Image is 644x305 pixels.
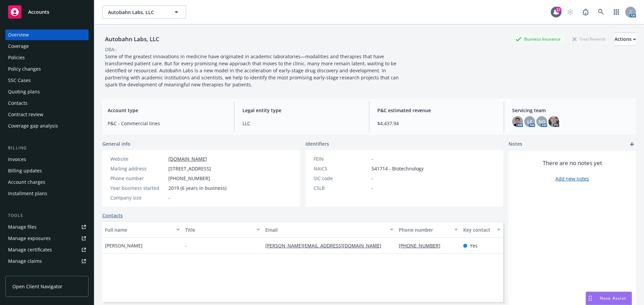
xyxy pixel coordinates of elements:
div: Title [185,226,253,233]
div: Company size [110,194,166,201]
div: SIC code [314,175,369,182]
div: FEIN [314,155,369,162]
div: DBA: - [105,46,117,53]
span: Legal entity type [243,107,361,114]
div: Manage certificates [8,244,52,255]
span: 2019 (6 years in business) [168,184,226,192]
span: LLC [243,120,361,127]
span: $4,437.94 [377,120,496,127]
a: Contacts [102,212,123,219]
span: - [372,175,373,182]
a: Overview [5,29,89,40]
a: Policy changes [5,64,89,74]
a: add [628,140,636,148]
span: Notes [508,140,522,148]
a: Manage exposures [5,233,89,244]
div: Actions [614,33,636,46]
button: Title [182,222,263,238]
button: Autobahn Labs, LLC [102,5,186,19]
span: - [185,242,187,249]
a: Manage BORs [5,267,89,278]
a: Manage files [5,222,89,232]
button: Nova Assist [586,292,632,305]
a: Report a Bug [579,5,592,19]
a: SSC Cases [5,75,89,86]
a: Invoices [5,154,89,165]
span: Autobahn Labs, LLC [108,9,166,16]
button: Key contact [461,222,503,238]
div: Phone number [110,175,166,182]
img: photo [548,116,559,127]
div: Installment plans [8,188,47,199]
button: Email [263,222,396,238]
img: photo [512,116,523,127]
div: Website [110,155,166,162]
div: Autobahn Labs, LLC [102,35,162,44]
div: Billing [5,145,89,151]
a: Manage certificates [5,244,89,255]
div: Full name [105,226,172,233]
span: Nova Assist [600,295,626,301]
div: SSC Cases [8,75,31,86]
a: Accounts [5,3,89,21]
div: Key contact [463,226,493,233]
span: [STREET_ADDRESS] [168,165,211,172]
span: P&C - Commercial lines [108,120,226,127]
a: Manage claims [5,256,89,266]
div: Manage exposures [8,233,51,244]
div: Phone number [399,226,450,233]
a: Contract review [5,109,89,120]
div: Mailing address [110,165,166,172]
div: Year business started [110,184,166,192]
a: Start snowing [563,5,577,19]
div: Contacts [8,98,28,108]
a: Switch app [610,5,623,19]
span: [PERSON_NAME] [105,242,143,249]
a: Search [594,5,608,19]
span: Open Client Navigator [12,283,62,290]
div: CSLB [314,184,369,192]
span: - [372,184,373,192]
span: Identifiers [306,140,329,147]
span: 541714 - Biotechnology [372,165,424,172]
span: Some of the greatest innovations in medicine have originated in academic laboratories—modalities ... [105,53,400,88]
a: [DOMAIN_NAME] [168,156,207,162]
div: Invoices [8,154,26,165]
a: Account charges [5,177,89,187]
a: Installment plans [5,188,89,199]
button: Full name [102,222,182,238]
button: Actions [614,32,636,46]
div: Quoting plans [8,86,40,97]
a: Coverage [5,41,89,52]
div: Policies [8,52,25,63]
a: Coverage gap analysis [5,121,89,131]
div: Manage claims [8,256,42,266]
span: There are no notes yet [543,159,602,167]
span: Yes [470,242,478,249]
a: [PHONE_NUMBER] [399,242,446,249]
a: Add new notes [555,175,589,182]
a: Contacts [5,98,89,108]
span: Account type [108,107,226,114]
span: General info [102,140,130,147]
div: Contract review [8,109,43,120]
div: Tools [5,212,89,219]
a: Policies [5,52,89,63]
div: Total Rewards [569,35,609,43]
div: Business Insurance [512,35,564,43]
div: Policy changes [8,64,41,74]
a: [PERSON_NAME][EMAIL_ADDRESS][DOMAIN_NAME] [265,242,387,249]
a: Billing updates [5,165,89,176]
span: [PHONE_NUMBER] [168,175,210,182]
div: Account charges [8,177,45,187]
div: NAICS [314,165,369,172]
span: ND [538,118,545,125]
div: Manage files [8,222,37,232]
button: Phone number [396,222,460,238]
span: P&C estimated revenue [377,107,496,114]
span: - [372,155,373,162]
a: Quoting plans [5,86,89,97]
div: Email [265,226,386,233]
span: Servicing team [512,107,631,114]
